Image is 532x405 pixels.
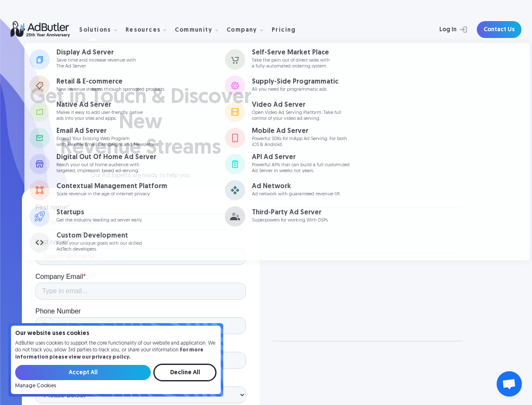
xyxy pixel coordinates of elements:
div: Self-Serve Market Place [252,49,330,56]
div: Company [227,16,270,43]
h1: Get in Touch & Discover New Revenue Streams [22,85,259,161]
div: Video Ad Server [252,102,341,108]
p: Scale revenue in the age of internet privacy. [56,192,167,197]
a: Native Ad Server Makes it easy to add user-friendly nativeads into your sites and apps. [29,99,224,124]
p: Superpowers for working With DSPs. [252,218,329,223]
a: Contact Us [477,21,521,38]
p: New revenue streams through sponsored products. [56,87,165,92]
p: Extend Your Existing Web Program with Flexible Email Campaigns and Newsletters. [56,136,159,147]
p: Get the industry-leading ad server early. [56,218,142,223]
div: Mobile Ad Server [252,128,347,135]
p: Ad network with guaranteed revenue lift. [252,192,341,197]
a: Digital Out Of Home Ad Server Reach your out of home audience withtargeted, impression based ad-s... [29,151,224,177]
div: carousel [283,268,452,331]
a: Manage Cookies [15,383,56,389]
a: Startups Get the industry-leading ad server early. [29,204,224,229]
div: Open chat [497,371,522,397]
p: Take the pain out of direct sales with a fully-automated ordering system. [252,58,330,69]
div: Digital Out Of Home Ad Server [56,154,156,161]
p: AdButler uses cookies to support the core functionality of our website and application. We do not... [15,340,217,361]
div: Third-Party Ad Server [252,209,329,216]
p: Makes it easy to add user-friendly native ads into your sites and apps. [56,110,143,121]
div: Pricing [272,27,296,33]
p: Save time and increase revenue with The Ad Server. [56,58,136,69]
a: Video Ad Server Open Video Ad Serving Platform. Take fullcontrol of your video ad serving. [225,99,420,124]
a: Contextual Management Platform Scale revenue in the age of internet privacy. [29,178,224,203]
a: Email Ad Server Extend Your Existing Web Programwith Flexible Email Campaigns and Newsletters. [29,125,224,151]
div: Resources [126,16,174,43]
div: API Ad Server [252,154,350,161]
div: Solutions [79,27,111,33]
div: previous slide [283,268,317,331]
div: Email Ad Server [56,128,159,135]
a: Log In [417,21,472,38]
a: Third-Party Ad Server Superpowers for working With DSPs. [225,204,420,229]
div: Contextual Management Platform [56,183,167,190]
p: Reach your out of home audience with targeted, impression based ad-serving. [56,162,156,173]
form: Email Form [15,364,217,389]
a: Ad Network Ad network with guaranteed revenue lift. [225,178,420,203]
a: Supply-Side Programmatic All you need for programmatic ads. [225,73,420,98]
div: Native Ad Server [56,102,143,108]
a: Pricing [272,26,303,33]
div: Startups [56,209,142,216]
h4: Our website uses cookies [15,331,217,337]
div: Supply-Side Programmatic [252,78,338,85]
p: Powerful SDKs for InApp Ad Serving. For both iOS & Android. [252,136,347,147]
nav: Solutions [24,43,530,260]
input: Accept All [15,365,151,380]
p: All you need for programmatic ads. [252,87,338,92]
input: Decline All [153,364,217,381]
div: next slide [419,268,452,331]
div: Company [227,27,257,33]
p: Open Video Ad Serving Platform. Take full control of your video ad serving. [252,110,341,121]
div: Community [175,27,212,33]
a: Display Ad Server Save time and increase revenue withThe Ad Server. [29,47,224,72]
div: Our Ad Experts are ready to help you. [22,173,259,179]
div: Display Ad Server [56,49,136,56]
div: Ad Network [252,183,341,190]
div: Custom Development [56,232,142,239]
div: Resources [126,27,161,33]
a: Retail & E-commerce New revenue streams through sponsored products. [29,73,224,98]
p: Powerful APIs that can build a full customized Ad Server in weeks not years. [252,162,350,173]
div: Retail & E-commerce [56,78,165,85]
a: Self-Serve Market Place Take the pain out of direct sales witha fully-automated ordering system. [225,47,420,72]
a: API Ad Server Powerful APIs that can build a full customizedAd Server in weeks not years. [225,151,420,177]
a: Custom Development Fulfill your unique goals with our skilledAdTech developers. [29,230,224,255]
p: Fulfill your unique goals with our skilled AdTech developers. [56,241,142,252]
a: Mobile Ad Server Powerful SDKs for InApp Ad Serving. For bothiOS & Android. [225,125,420,151]
div: Community [175,16,225,43]
div: Solutions [79,16,124,43]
